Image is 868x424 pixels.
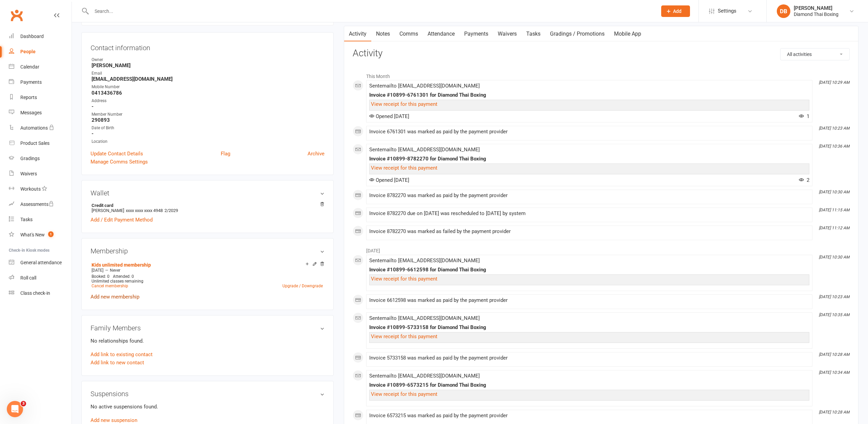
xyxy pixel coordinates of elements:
[92,111,324,118] div: Member Number
[20,110,42,115] div: Messages
[9,212,72,227] a: Tasks
[113,274,134,279] span: Attended: 0
[799,177,809,183] span: 2
[521,26,545,42] a: Tasks
[371,26,395,42] a: Notes
[819,226,849,230] i: [DATE] 11:12 AM
[20,260,62,265] div: General attendance
[92,103,324,110] strong: -
[92,138,324,145] div: Location
[91,403,324,411] p: No active suspensions found.
[92,90,324,96] strong: 0413436786
[92,70,324,77] div: Email
[9,120,72,136] a: Automations
[91,324,324,332] h3: Family Members
[369,257,480,264] span: Sent email to [EMAIL_ADDRESS][DOMAIN_NAME]
[819,255,849,259] i: [DATE] 10:30 AM
[20,290,50,296] div: Class check-in
[9,29,72,44] a: Dashboard
[353,244,850,254] li: [DATE]
[369,193,809,198] div: Invoice 8782270 was marked as paid by the payment provider
[819,208,849,212] i: [DATE] 11:15 AM
[92,268,103,273] span: [DATE]
[20,49,36,54] div: People
[91,150,143,158] a: Update Contact Details
[819,126,849,131] i: [DATE] 10:23 AM
[92,274,110,279] span: Booked: 0
[371,276,437,282] a: View receipt for this payment
[673,8,682,14] span: Add
[369,113,409,119] span: Opened [DATE]
[369,147,480,153] span: Sent email to [EMAIL_ADDRESS][DOMAIN_NAME]
[20,275,36,281] div: Roll call
[369,297,809,303] div: Invoice 6612598 was marked as paid by the payment provider
[493,26,521,42] a: Waivers
[395,26,423,42] a: Comms
[9,255,72,270] a: General attendance kiosk mode
[371,391,437,397] a: View receipt for this payment
[369,382,809,388] div: Invoice #10899-6573215 for Diamond Thai Boxing
[91,294,139,300] a: Add new membership
[799,113,809,119] span: 1
[9,105,72,120] a: Messages
[609,26,646,42] a: Mobile App
[92,84,324,90] div: Mobile Number
[91,202,324,214] li: [PERSON_NAME]
[20,64,39,70] div: Calendar
[20,125,48,131] div: Automations
[9,59,72,75] a: Calendar
[90,6,652,16] input: Search...
[92,262,151,268] a: Kids unlimited membership
[353,69,850,80] li: This Month
[369,325,809,330] div: Invoice #10899-5733158 for Diamond Thai Boxing
[91,417,137,423] a: Add new suspension
[282,284,323,288] a: Upgrade / Downgrade
[20,232,45,237] div: What's New
[545,26,609,42] a: Gradings / Promotions
[221,150,230,158] a: Flag
[7,401,23,417] iframe: Intercom live chat
[371,333,437,340] a: View receipt for this payment
[20,171,37,176] div: Waivers
[8,7,25,24] a: Clubworx
[369,177,409,183] span: Opened [DATE]
[423,26,459,42] a: Attendance
[91,247,324,255] h3: Membership
[20,95,37,100] div: Reports
[9,44,72,59] a: People
[20,156,40,161] div: Gradings
[459,26,493,42] a: Payments
[369,129,809,135] div: Invoice 6761301 was marked as paid by the payment provider
[369,267,809,273] div: Invoice #10899-6612598 for Diamond Thai Boxing
[91,158,148,166] a: Manage Comms Settings
[308,150,324,158] a: Archive
[369,315,480,321] span: Sent email to [EMAIL_ADDRESS][DOMAIN_NAME]
[92,125,324,131] div: Date of Birth
[369,413,809,419] div: Invoice 6573215 was marked as paid by the payment provider
[369,373,480,379] span: Sent email to [EMAIL_ADDRESS][DOMAIN_NAME]
[819,352,849,357] i: [DATE] 10:28 AM
[9,227,72,243] a: What's New1
[91,189,324,197] h3: Wallet
[344,26,371,42] a: Activity
[20,140,50,146] div: Product Sales
[371,101,437,107] a: View receipt for this payment
[9,136,72,151] a: Product Sales
[9,181,72,197] a: Workouts
[20,186,41,192] div: Workouts
[20,79,42,85] div: Payments
[9,166,72,181] a: Waivers
[92,131,324,137] strong: -
[91,390,324,398] h3: Suspensions
[20,34,44,39] div: Dashboard
[9,75,72,90] a: Payments
[819,80,849,85] i: [DATE] 10:29 AM
[369,229,809,234] div: Invoice 8782270 was marked as failed by the payment provider
[353,48,850,59] h3: Activity
[371,165,437,171] a: View receipt for this payment
[20,217,33,222] div: Tasks
[9,151,72,166] a: Gradings
[92,76,324,82] strong: [EMAIL_ADDRESS][DOMAIN_NAME]
[92,117,324,123] strong: 290893
[661,5,690,17] button: Add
